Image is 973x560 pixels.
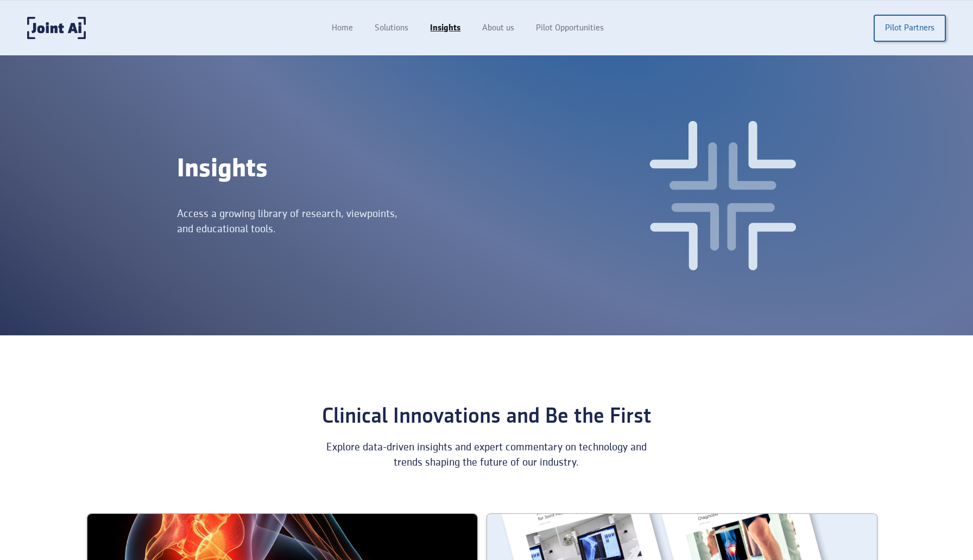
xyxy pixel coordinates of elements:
a: Solutions [364,18,419,39]
a: Pilot Opportunities [525,18,615,39]
div: Clinical Innovations and Be the First [247,405,726,429]
a: Insights [419,18,471,39]
div: Access a growing library of research, viewpoints, and educational tools. [177,206,402,237]
div: Explore data-driven insights and expert commentary on technology and trends shaping the future of... [319,440,654,470]
a: Home [321,18,364,39]
a: Pilot Partners [874,15,946,42]
a: home [27,17,86,39]
div: Insights [177,154,499,184]
a: About us [471,18,525,39]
